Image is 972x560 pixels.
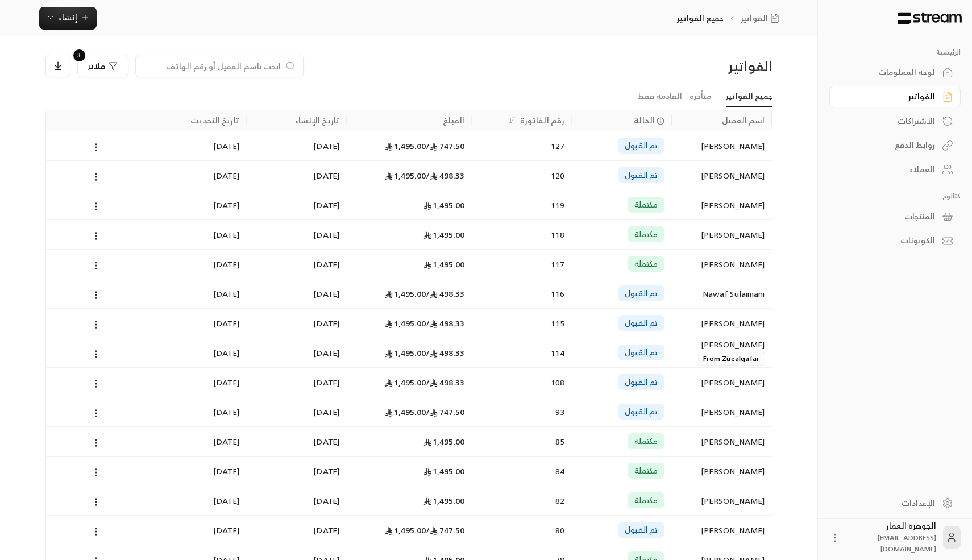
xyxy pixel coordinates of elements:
[426,287,464,301] span: 498.33 /
[153,516,239,545] div: [DATE]
[634,258,658,269] span: مكتملة
[295,113,339,127] div: تاريخ الإنشاء
[353,338,464,367] div: 1,495.00
[625,524,658,536] span: تم القبول
[253,397,339,426] div: [DATE]
[726,86,772,107] a: جميع الفواتير
[678,190,765,219] div: [PERSON_NAME]
[478,457,564,486] div: 84
[153,190,239,219] div: [DATE]
[829,134,961,156] a: روابط الدفع
[59,10,77,24] span: إنشاء
[478,368,564,397] div: 108
[678,161,765,190] div: [PERSON_NAME]
[625,347,658,358] span: تم القبول
[677,13,783,24] nav: breadcrumb
[829,205,961,227] a: المنتجات
[505,114,519,127] button: Sort
[599,57,772,75] div: الفواتير
[634,465,658,476] span: مكتملة
[722,113,765,127] div: اسم العميل
[478,397,564,426] div: 93
[253,516,339,545] div: [DATE]
[426,523,464,537] span: 747.50 /
[520,113,564,127] div: رقم الفاتورة
[39,7,97,30] button: إنشاء
[153,338,239,367] div: [DATE]
[844,91,935,102] div: الفواتير
[848,520,936,554] div: الجوهرة العمار
[829,492,961,514] a: الإعدادات
[896,12,963,24] img: Logo
[253,161,339,190] div: [DATE]
[353,516,464,545] div: 1,495.00
[478,220,564,249] div: 118
[878,532,936,555] span: [EMAIL_ADDRESS][DOMAIN_NAME]
[353,161,464,190] div: 1,495.00
[844,115,935,127] div: الاشتراكات
[190,113,239,127] div: تاريخ التحديث
[698,352,765,366] span: From Zuealqafar
[634,114,655,126] span: الحالة
[478,279,564,308] div: 116
[625,317,658,329] span: تم القبول
[829,159,961,181] a: العملاء
[844,497,935,509] div: الإعدادات
[353,279,464,308] div: 1,495.00
[426,316,464,330] span: 498.33 /
[426,139,464,153] span: 747.50 /
[253,368,339,397] div: [DATE]
[741,13,784,24] a: الفواتير
[634,435,658,447] span: مكتملة
[253,250,339,279] div: [DATE]
[678,338,765,351] div: [PERSON_NAME]
[678,309,765,338] div: [PERSON_NAME]
[844,139,935,151] div: روابط الدفع
[153,486,239,515] div: [DATE]
[353,486,464,515] div: 1,495.00
[253,457,339,486] div: [DATE]
[829,192,961,201] p: كتالوج
[678,131,765,160] div: [PERSON_NAME]
[478,486,564,515] div: 82
[253,131,339,160] div: [DATE]
[253,427,339,456] div: [DATE]
[478,309,564,338] div: 115
[77,55,128,77] button: فلاتر3
[637,86,682,106] a: القادمة فقط
[253,220,339,249] div: [DATE]
[253,190,339,219] div: [DATE]
[478,131,564,160] div: 127
[678,427,765,456] div: [PERSON_NAME]
[678,279,765,308] div: Nawaf Sulaimani
[678,220,765,249] div: [PERSON_NAME]
[353,397,464,426] div: 1,495.00
[844,211,935,222] div: المنتجات
[678,486,765,515] div: [PERSON_NAME]
[634,229,658,240] span: مكتملة
[678,250,765,279] div: [PERSON_NAME]
[478,161,564,190] div: 120
[353,368,464,397] div: 1,495.00
[678,457,765,486] div: [PERSON_NAME]
[634,495,658,506] span: مكتملة
[353,220,464,249] div: 1,495.00
[353,457,464,486] div: 1,495.00
[253,486,339,515] div: [DATE]
[88,62,105,70] span: فلاتر
[153,279,239,308] div: [DATE]
[253,279,339,308] div: [DATE]
[844,67,935,78] div: لوحة المعلومات
[625,406,658,417] span: تم القبول
[353,309,464,338] div: 1,495.00
[353,427,464,456] div: 1,495.00
[353,131,464,160] div: 1,495.00
[153,161,239,190] div: [DATE]
[478,250,564,279] div: 117
[253,309,339,338] div: [DATE]
[153,397,239,426] div: [DATE]
[829,230,961,252] a: الكوبونات
[625,288,658,299] span: تم القبول
[677,13,724,24] p: جميع الفواتير
[353,190,464,219] div: 1,495.00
